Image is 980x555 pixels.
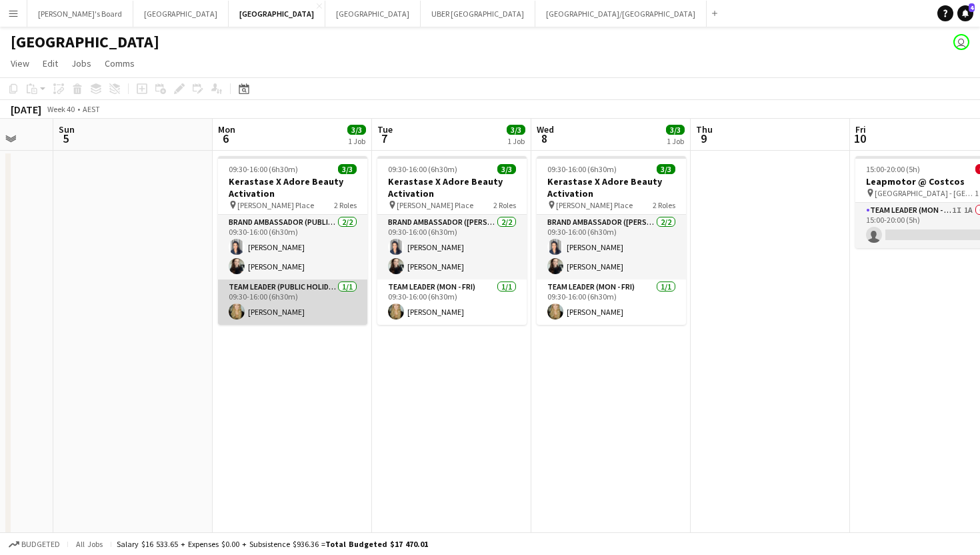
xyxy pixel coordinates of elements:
[216,131,235,146] span: 6
[133,1,229,27] button: [GEOGRAPHIC_DATA]
[325,1,421,27] button: [GEOGRAPHIC_DATA]
[229,164,298,174] span: 09:30-16:00 (6h30m)
[83,104,100,114] div: AEST
[653,200,675,210] span: 2 Roles
[11,103,41,116] div: [DATE]
[537,175,686,199] h3: Kerastase X Adore Beauty Activation
[229,1,325,27] button: [GEOGRAPHIC_DATA]
[953,34,969,50] app-user-avatar: Tennille Moore
[388,164,457,174] span: 09:30-16:00 (6h30m)
[535,131,554,146] span: 8
[57,131,75,146] span: 5
[853,131,866,146] span: 10
[71,57,91,69] span: Jobs
[11,32,159,52] h1: [GEOGRAPHIC_DATA]
[666,125,685,135] span: 3/3
[237,200,314,210] span: [PERSON_NAME] Place
[493,200,516,210] span: 2 Roles
[969,3,975,12] span: 4
[7,537,62,552] button: Budgeted
[105,57,135,69] span: Comms
[347,125,366,135] span: 3/3
[497,164,516,174] span: 3/3
[99,55,140,72] a: Comms
[37,55,63,72] a: Edit
[218,175,367,199] h3: Kerastase X Adore Beauty Activation
[535,1,707,27] button: [GEOGRAPHIC_DATA]/[GEOGRAPHIC_DATA]
[11,57,29,69] span: View
[507,136,525,146] div: 1 Job
[855,123,866,135] span: Fri
[957,5,973,21] a: 4
[537,215,686,280] app-card-role: Brand Ambassador ([PERSON_NAME])2/209:30-16:00 (6h30m)[PERSON_NAME][PERSON_NAME]
[537,156,686,325] app-job-card: 09:30-16:00 (6h30m)3/3Kerastase X Adore Beauty Activation [PERSON_NAME] Place2 RolesBrand Ambassa...
[377,280,527,325] app-card-role: Team Leader (Mon - Fri)1/109:30-16:00 (6h30m)[PERSON_NAME]
[73,539,105,549] span: All jobs
[377,156,527,325] app-job-card: 09:30-16:00 (6h30m)3/3Kerastase X Adore Beauty Activation [PERSON_NAME] Place2 RolesBrand Ambassa...
[875,188,975,198] span: [GEOGRAPHIC_DATA] - [GEOGRAPHIC_DATA]
[657,164,675,174] span: 3/3
[667,136,684,146] div: 1 Job
[556,200,633,210] span: [PERSON_NAME] Place
[21,540,60,549] span: Budgeted
[218,280,367,325] app-card-role: Team Leader (Public Holiday)1/109:30-16:00 (6h30m)[PERSON_NAME]
[218,123,235,135] span: Mon
[377,215,527,280] app-card-role: Brand Ambassador ([PERSON_NAME])2/209:30-16:00 (6h30m)[PERSON_NAME][PERSON_NAME]
[375,131,393,146] span: 7
[66,55,97,72] a: Jobs
[694,131,713,146] span: 9
[348,136,365,146] div: 1 Job
[377,123,393,135] span: Tue
[421,1,535,27] button: UBER [GEOGRAPHIC_DATA]
[325,539,428,549] span: Total Budgeted $17 470.01
[43,57,58,69] span: Edit
[696,123,713,135] span: Thu
[59,123,75,135] span: Sun
[218,215,367,280] app-card-role: Brand Ambassador (Public Holiday)2/209:30-16:00 (6h30m)[PERSON_NAME][PERSON_NAME]
[218,156,367,325] app-job-card: 09:30-16:00 (6h30m)3/3Kerastase X Adore Beauty Activation [PERSON_NAME] Place2 RolesBrand Ambassa...
[5,55,35,72] a: View
[377,175,527,199] h3: Kerastase X Adore Beauty Activation
[338,164,357,174] span: 3/3
[507,125,525,135] span: 3/3
[44,104,77,114] span: Week 40
[334,200,357,210] span: 2 Roles
[117,539,428,549] div: Salary $16 533.65 + Expenses $0.00 + Subsistence $936.36 =
[866,164,920,174] span: 15:00-20:00 (5h)
[397,200,473,210] span: [PERSON_NAME] Place
[547,164,617,174] span: 09:30-16:00 (6h30m)
[27,1,133,27] button: [PERSON_NAME]'s Board
[537,123,554,135] span: Wed
[537,280,686,325] app-card-role: Team Leader (Mon - Fri)1/109:30-16:00 (6h30m)[PERSON_NAME]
